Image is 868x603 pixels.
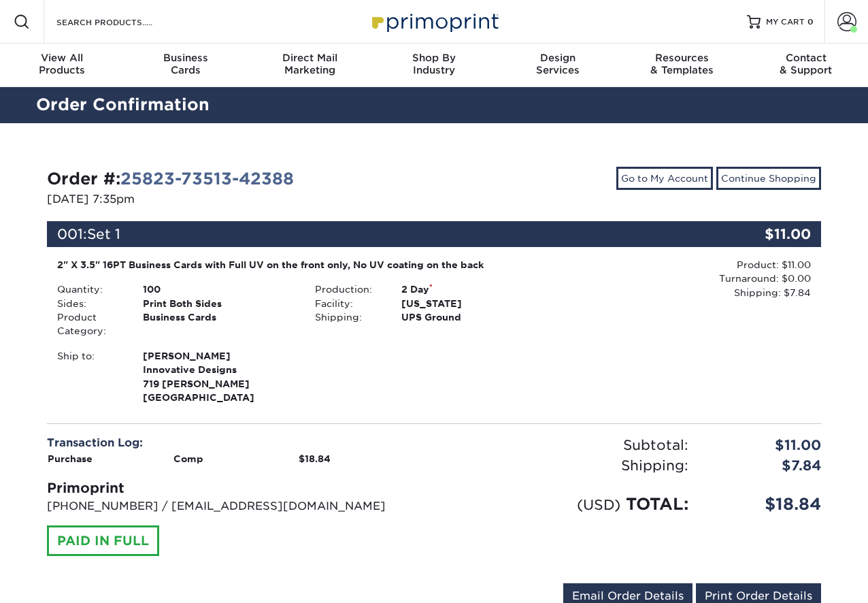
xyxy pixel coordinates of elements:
[496,52,620,64] span: Design
[699,455,831,476] div: $7.84
[143,349,295,363] span: [PERSON_NAME]
[744,52,868,64] span: Contact
[692,221,821,247] div: $11.00
[744,52,868,76] div: & Support
[620,52,744,64] span: Resources
[616,167,713,190] a: Go to My Account
[391,297,563,310] div: [US_STATE]
[372,44,496,87] a: Shop ByIndustry
[47,435,424,451] div: Transaction Log:
[143,349,295,403] strong: [GEOGRAPHIC_DATA]
[620,52,744,76] div: & Templates
[807,17,814,27] span: 0
[434,435,699,455] div: Subtotal:
[372,52,496,76] div: Industry
[248,44,372,87] a: Direct MailMarketing
[47,349,133,405] div: Ship to:
[766,16,805,28] span: MY CART
[47,169,294,189] strong: Order #:
[699,492,831,517] div: $18.84
[133,297,305,310] div: Print Both Sides
[55,14,188,30] input: SEARCH PRODUCTS.....
[372,52,496,64] span: Shop By
[47,525,159,557] div: PAID IN FULL
[620,44,744,87] a: Resources& Templates
[47,221,692,247] div: 001:
[143,377,295,391] span: 719 [PERSON_NAME]
[173,453,203,464] strong: Comp
[143,363,295,376] span: Innovative Designs
[47,191,424,208] p: [DATE] 7:35pm
[47,297,133,310] div: Sides:
[434,455,699,476] div: Shipping:
[391,310,563,324] div: UPS Ground
[305,310,390,324] div: Shipping:
[26,93,842,118] h2: Order Confirmation
[744,44,868,87] a: Contact& Support
[47,282,133,296] div: Quantity:
[47,478,424,498] div: Primoprint
[577,496,620,513] small: (USD)
[47,310,133,338] div: Product Category:
[563,258,811,299] div: Product: $11.00 Turnaround: $0.00 Shipping: $7.84
[496,44,620,87] a: DesignServices
[57,258,553,272] div: 2" X 3.5" 16PT Business Cards with Full UV on the front only, No UV coating on the back
[716,167,821,190] a: Continue Shopping
[87,226,120,242] span: Set 1
[699,435,831,455] div: $11.00
[120,169,294,189] a: 25823-73513-42388
[248,52,372,76] div: Marketing
[124,52,248,76] div: Cards
[299,453,331,464] strong: $18.84
[391,282,563,296] div: 2 Day
[496,52,620,76] div: Services
[366,7,502,36] img: Primoprint
[133,310,305,338] div: Business Cards
[305,297,390,310] div: Facility:
[305,282,390,296] div: Production:
[48,453,93,464] strong: Purchase
[124,44,248,87] a: BusinessCards
[47,498,424,515] p: [PHONE_NUMBER] / [EMAIL_ADDRESS][DOMAIN_NAME]
[626,494,688,514] span: TOTAL:
[248,52,372,64] span: Direct Mail
[133,282,305,296] div: 100
[124,52,248,64] span: Business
